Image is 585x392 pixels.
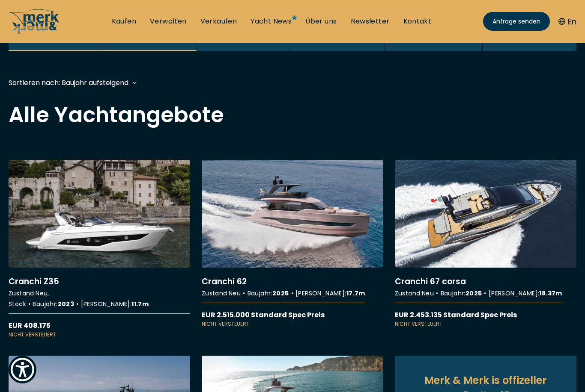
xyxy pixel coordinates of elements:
a: Über uns [305,17,337,26]
a: More details aboutCranchi 62 [202,160,383,328]
a: Yacht News [251,17,292,26]
a: Anfrage senden [483,12,550,31]
a: Kontakt [403,17,432,26]
span: Anfrage senden [492,17,540,26]
a: More details aboutCranchi Z35 [9,160,190,339]
h2: Alle Yachtangebote [9,104,576,126]
button: Show Accessibility Preferences [9,356,36,383]
div: Sortieren nach: Baujahr aufsteigend [9,77,128,88]
a: Verwalten [150,17,187,26]
button: En [558,16,576,27]
a: Kaufen [112,17,136,26]
a: Verkaufen [200,17,237,26]
a: More details aboutCranchi 67 corsa [395,160,576,328]
a: Newsletter [351,17,390,26]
